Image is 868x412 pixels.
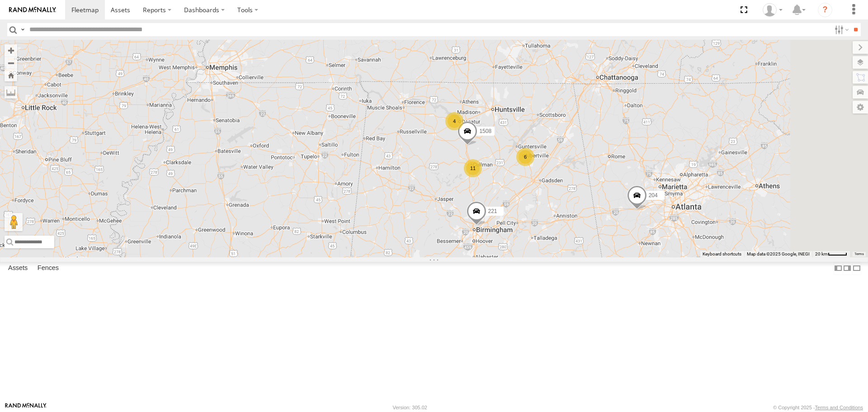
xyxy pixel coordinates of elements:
label: Fences [33,262,63,275]
button: Map Scale: 20 km per 39 pixels [812,251,850,257]
label: Search Filter Options [831,23,850,36]
label: Assets [4,262,32,275]
label: Dock Summary Table to the Left [834,262,843,275]
span: 204 [649,193,658,199]
a: Visit our Website [5,403,47,412]
i: ? [818,3,832,17]
div: 6 [516,148,534,166]
img: rand-logo.svg [9,7,56,13]
span: Map data ©2025 Google, INEGI [747,251,810,256]
button: Zoom Home [5,69,17,81]
label: Map Settings [853,101,868,114]
button: Zoom out [5,57,17,69]
div: 4 [445,112,463,130]
div: EDWARD EDMONDSON [759,3,786,17]
span: 1508 [479,128,491,134]
label: Dock Summary Table to the Right [843,262,852,275]
a: Terms and Conditions [815,405,863,410]
span: 221 [488,208,497,215]
label: Search Query [19,23,26,36]
div: © Copyright 2025 - [773,405,863,410]
button: Drag Pegman onto the map to open Street View [5,213,23,231]
div: 11 [464,159,482,177]
div: Version: 305.02 [393,405,427,410]
button: Zoom in [5,44,17,57]
a: Terms [854,252,864,256]
span: 20 km [815,251,828,256]
label: Measure [5,86,17,99]
label: Hide Summary Table [852,262,861,275]
button: Keyboard shortcuts [703,251,741,257]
